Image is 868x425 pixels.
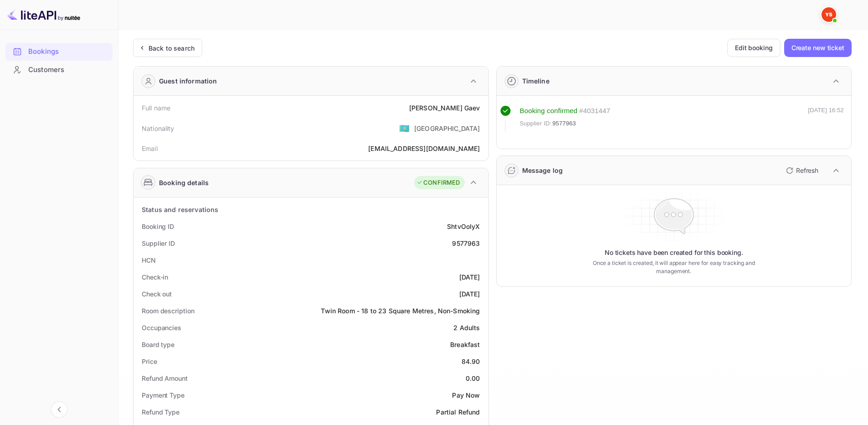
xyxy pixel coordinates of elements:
div: Pay Now [452,390,480,400]
div: 9577963 [452,238,480,248]
div: Status and reservations [142,205,218,214]
div: # 4031447 [579,106,610,116]
div: Guest information [159,76,217,86]
div: [DATE] [459,289,480,299]
a: Customers [5,61,113,78]
div: 84.90 [462,357,480,366]
div: [PERSON_NAME] Gaev [409,103,480,113]
div: Supplier ID [142,238,175,248]
div: Bookings [28,47,108,57]
div: 0.00 [466,373,480,383]
div: Message log [522,166,563,175]
div: Check out [142,289,172,299]
div: Booking confirmed [520,106,578,116]
div: Booking ID [142,222,174,231]
img: LiteAPI logo [7,7,80,22]
p: Once a ticket is created, it will appear here for easy tracking and management. [578,259,769,275]
div: Back to search [149,43,195,53]
p: Refresh [796,166,818,175]
img: Yandex Support [822,7,836,22]
div: Occupancies [142,323,181,332]
button: Collapse navigation [51,401,67,418]
div: Bookings [5,43,113,61]
div: Twin Room - 18 to 23 Square Metres, Non-Smoking [321,306,480,316]
button: Create new ticket [784,39,852,57]
div: 2 Adults [453,323,480,332]
div: Payment Type [142,390,185,400]
div: Refund Amount [142,373,188,383]
div: Email [142,144,158,153]
span: United States [399,120,410,136]
button: Edit booking [727,39,781,57]
p: No tickets have been created for this booking. [605,248,743,257]
div: Check-in [142,272,168,282]
div: Price [142,357,157,366]
button: Refresh [781,163,822,178]
div: Customers [5,61,113,79]
div: Partial Refund [436,407,480,417]
div: [EMAIL_ADDRESS][DOMAIN_NAME] [368,144,480,153]
div: Timeline [522,76,550,86]
div: [DATE] [459,272,480,282]
div: HCN [142,255,156,265]
div: [DATE] 16:52 [808,106,844,132]
div: Board type [142,340,175,349]
div: Full name [142,103,170,113]
span: Supplier ID: [520,119,552,128]
div: CONFIRMED [416,178,460,187]
a: Bookings [5,43,113,60]
div: Nationality [142,124,175,133]
div: Customers [28,65,108,75]
div: Refund Type [142,407,180,417]
span: 9577963 [552,119,576,128]
div: Breakfast [450,340,480,349]
div: ShtvOoIyX [447,222,480,231]
div: Booking details [159,178,209,187]
div: Room description [142,306,194,316]
div: [GEOGRAPHIC_DATA] [414,124,480,133]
